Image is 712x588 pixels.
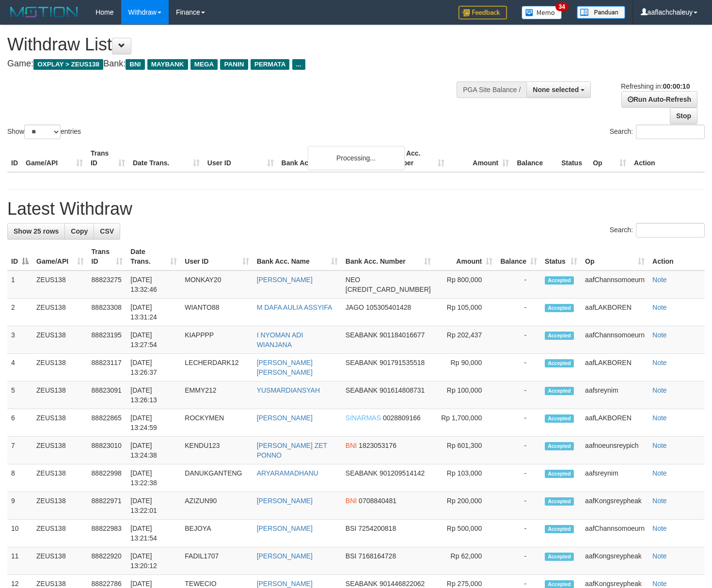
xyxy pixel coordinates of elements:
[496,409,541,437] td: -
[581,326,649,354] td: aafChannsomoeurn
[147,59,188,70] span: MAYBANK
[32,547,88,575] td: ZEUS138
[88,437,127,464] td: 88823010
[496,326,541,354] td: -
[181,354,253,381] td: LECHERDARK12
[7,354,32,381] td: 4
[127,270,181,299] td: [DATE] 13:32:46
[380,469,425,477] span: Copy 901209514142 to clipboard
[496,492,541,520] td: -
[7,299,32,326] td: 2
[32,381,88,409] td: ZEUS138
[129,144,204,172] th: Date Trans.
[545,414,574,423] span: Accepted
[7,223,65,239] a: Show 25 rows
[181,437,253,464] td: KENDU123
[100,227,114,235] span: CSV
[32,520,88,547] td: ZEUS138
[33,59,103,70] span: OXPLAY > ZEUS138
[88,409,127,437] td: 88822865
[14,227,59,235] span: Show 25 rows
[652,276,667,284] a: Note
[7,199,705,219] h1: Latest Withdraw
[253,243,342,270] th: Bank Acc. Name: activate to sort column ascending
[581,409,649,437] td: aafLAKBOREN
[380,580,425,588] span: Copy 901446822062 to clipboard
[496,464,541,492] td: -
[496,299,541,326] td: -
[636,125,705,139] input: Search:
[127,492,181,520] td: [DATE] 13:22:01
[32,409,88,437] td: ZEUS138
[652,359,667,366] a: Note
[652,331,667,339] a: Note
[32,243,88,270] th: Game/API: activate to sort column ascending
[257,442,327,459] a: [PERSON_NAME] ZET PONNO
[94,223,120,239] a: CSV
[257,497,313,505] a: [PERSON_NAME]
[257,580,313,588] a: [PERSON_NAME]
[88,464,127,492] td: 88822998
[557,144,589,172] th: Status
[346,580,378,588] span: SEABANK
[32,437,88,464] td: ZEUS138
[545,525,574,533] span: Accepted
[577,6,625,19] img: panduan.png
[581,520,649,547] td: aafChannsomoeurn
[181,381,253,409] td: EMMY212
[435,464,497,492] td: Rp 103,000
[670,108,697,124] a: Stop
[513,144,557,172] th: Balance
[127,243,181,270] th: Date Trans.: activate to sort column ascending
[496,520,541,547] td: -
[526,81,591,98] button: None selected
[24,125,61,139] select: Showentries
[88,492,127,520] td: 88822971
[545,442,574,450] span: Accepted
[32,354,88,381] td: ZEUS138
[496,270,541,299] td: -
[346,497,357,505] span: BNI
[545,276,574,285] span: Accepted
[581,270,649,299] td: aafChannsomoeurn
[581,354,649,381] td: aafLAKBOREN
[257,359,313,376] a: [PERSON_NAME] [PERSON_NAME]
[435,326,497,354] td: Rp 202,437
[652,386,667,394] a: Note
[257,414,313,422] a: [PERSON_NAME]
[652,414,667,422] a: Note
[435,437,497,464] td: Rp 601,300
[257,276,313,284] a: [PERSON_NAME]
[581,437,649,464] td: aafnoeunsreypich
[257,303,332,311] a: M DAFA AULIA ASSYIFA
[610,125,705,139] label: Search:
[126,59,144,70] span: BNI
[181,492,253,520] td: AZIZUN90
[545,359,574,367] span: Accepted
[32,492,88,520] td: ZEUS138
[435,243,497,270] th: Amount: activate to sort column ascending
[181,520,253,547] td: BEJOYA
[522,6,562,19] img: Button%20Memo.svg
[88,354,127,381] td: 88823117
[257,331,303,349] a: I NYOMAN ADI WIANJANA
[663,82,690,90] strong: 00:00:10
[204,144,278,172] th: User ID
[346,469,378,477] span: SEABANK
[533,86,579,94] span: None selected
[257,524,313,532] a: [PERSON_NAME]
[630,144,705,172] th: Action
[7,270,32,299] td: 1
[359,497,396,505] span: Copy 0708840481 to clipboard
[7,125,81,139] label: Show entries
[257,552,313,560] a: [PERSON_NAME]
[545,497,574,506] span: Accepted
[545,304,574,312] span: Accepted
[346,276,360,284] span: NEO
[581,381,649,409] td: aafsreynim
[346,524,357,532] span: BSI
[581,464,649,492] td: aafsreynim
[346,414,381,422] span: SINARMAS
[88,243,127,270] th: Trans ID: activate to sort column ascending
[366,303,411,311] span: Copy 105305401428 to clipboard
